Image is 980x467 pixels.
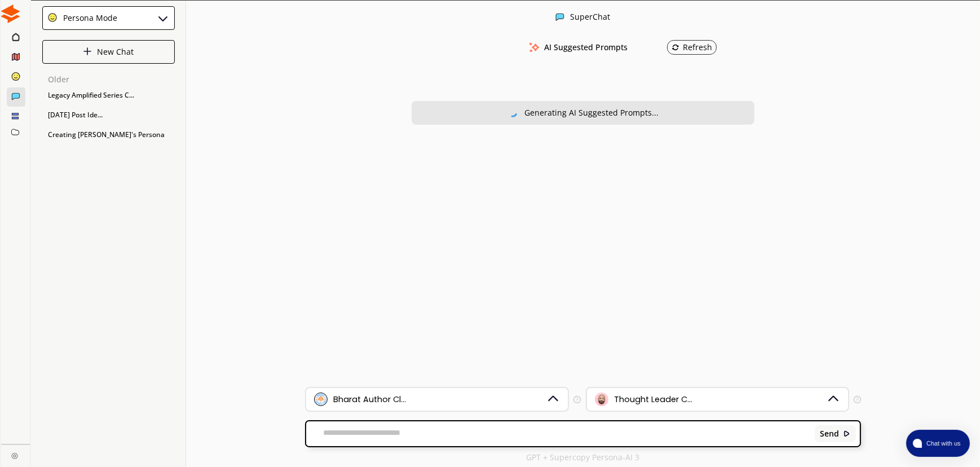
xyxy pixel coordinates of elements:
[820,429,839,438] b: Send
[60,14,118,23] div: Persona Mode
[1,444,30,464] a: Close
[507,107,518,117] img: Close
[555,12,564,21] img: Close
[570,12,610,23] div: SuperChat
[544,39,628,56] h3: AI Suggested Prompts
[42,126,175,143] div: Creating [PERSON_NAME]'s Persona
[906,430,970,457] button: atlas-launcher
[573,396,581,403] img: Tooltip Icon
[42,107,175,124] div: [DATE] Post Ide...
[526,453,639,462] p: GPT + Supercopy Persona-AI 3
[854,396,861,403] img: Tooltip Icon
[47,12,58,23] img: Close
[614,395,692,404] div: Thought Leader C...
[524,108,659,117] div: Generating AI Suggested Prompts...
[314,393,328,406] img: Brand Icon
[83,47,92,56] img: Close
[48,75,175,84] p: Older
[672,43,679,51] img: Refresh
[545,392,560,407] img: Dropdown Icon
[527,42,541,52] img: AI Suggested Prompts
[843,430,851,438] img: Close
[156,11,170,25] img: Close
[98,47,134,56] p: New Chat
[826,392,841,407] img: Dropdown Icon
[1,5,20,23] img: Close
[42,87,175,104] div: Legacy Amplified Series C...
[672,43,712,52] div: Refresh
[922,439,963,448] span: Chat with us
[11,452,18,459] img: Close
[595,393,608,406] img: Audience Icon
[333,395,406,404] div: Bharat Author Cl...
